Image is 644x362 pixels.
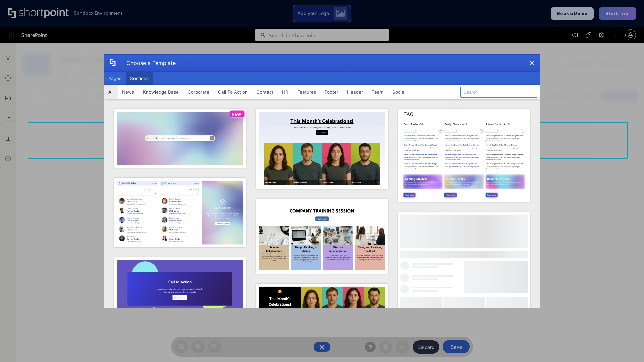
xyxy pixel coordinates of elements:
p: NEW! [232,112,243,117]
button: News [118,85,139,99]
div: template selector [104,54,540,308]
button: Corporate [183,85,214,99]
button: Knowledge Base [139,85,183,99]
button: Contact [252,85,278,99]
button: Features [293,85,320,99]
button: Call To Action [214,85,252,99]
button: Footer [320,85,343,99]
button: Sections [126,72,153,85]
button: Pages [104,72,126,85]
input: Search [460,87,537,98]
button: Header [343,85,367,99]
button: HR [278,85,293,99]
button: All [104,85,118,99]
button: Team [367,85,388,99]
div: Choose a Template [121,55,176,71]
button: Social [388,85,410,99]
iframe: Chat Widget [610,330,644,362]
